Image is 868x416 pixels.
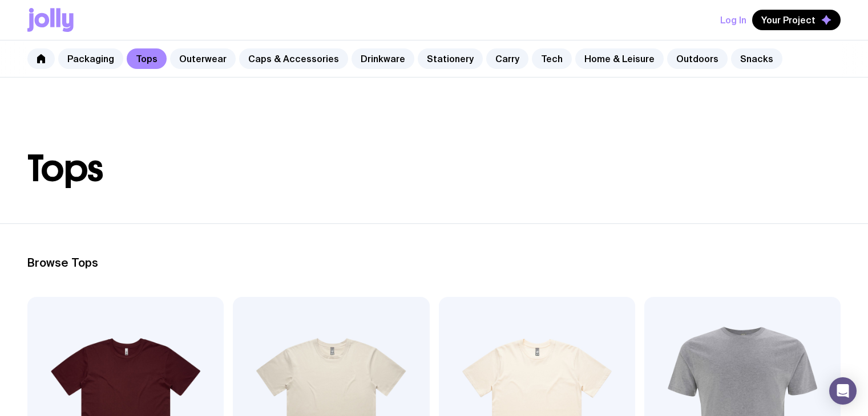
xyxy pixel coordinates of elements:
[720,10,746,30] button: Log In
[486,48,528,69] a: Carry
[575,48,664,69] a: Home & Leisure
[532,48,572,69] a: Tech
[239,48,348,69] a: Caps & Accessories
[667,48,728,69] a: Outdoors
[418,48,483,69] a: Stationery
[731,48,782,69] a: Snacks
[27,256,841,270] h2: Browse Tops
[170,48,236,69] a: Outerwear
[352,48,414,69] a: Drinkware
[127,48,167,69] a: Tops
[27,150,841,187] h1: Tops
[761,14,815,26] span: Your Project
[829,377,857,405] div: Open Intercom Messenger
[58,48,123,69] a: Packaging
[752,10,841,30] button: Your Project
